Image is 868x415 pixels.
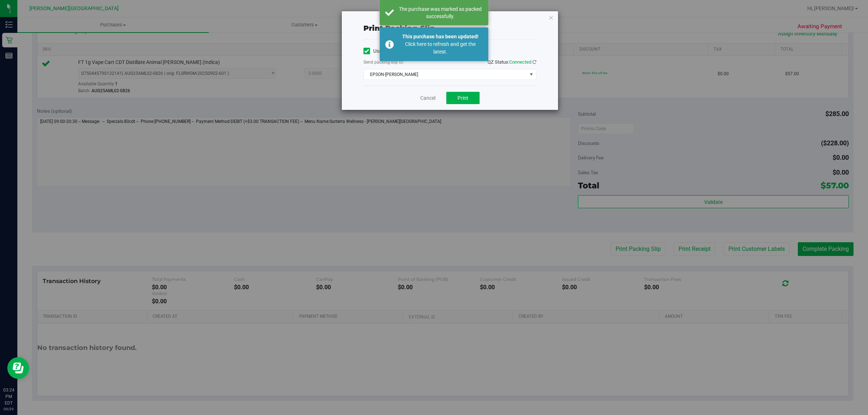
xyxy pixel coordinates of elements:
[509,59,531,65] span: Connected
[398,33,483,40] div: This purchase has been updated!
[458,95,468,101] span: Print
[363,47,419,55] label: Use network devices
[420,94,435,102] a: Cancel
[398,40,483,56] div: Click here to refresh and get the latest.
[446,92,480,104] button: Print
[363,24,435,33] span: Print packing-slip
[363,59,404,65] label: Send packing-slip to:
[527,69,536,80] span: select
[398,5,483,20] div: The purchase was marked as packed successfully.
[364,69,527,80] span: EPSON-[PERSON_NAME]
[488,59,536,65] span: QZ Status:
[7,357,29,379] iframe: Resource center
